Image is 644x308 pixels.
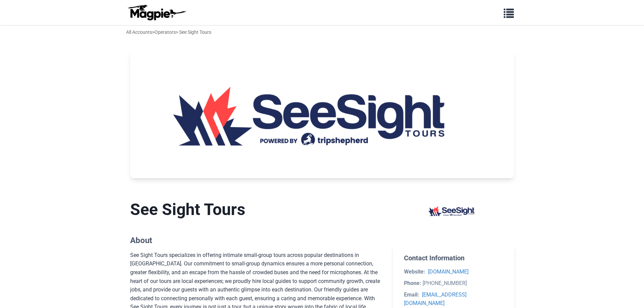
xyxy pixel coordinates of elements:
a: Operators [154,29,176,35]
img: See Sight Tours logo [421,200,486,221]
div: > > See Sight Tours [126,28,211,36]
strong: Website: [404,268,425,275]
a: All Accounts [126,29,152,35]
li: [PHONE_NUMBER] [404,279,503,288]
strong: Phone: [404,280,421,286]
a: [EMAIL_ADDRESS][DOMAIN_NAME] [404,291,467,307]
h1: See Sight Tours [130,200,383,219]
h2: About [130,236,383,245]
img: logo-ab69f6fb50320c5b225c76a69d11143b.png [126,4,187,21]
h2: Contact Information [404,254,503,262]
strong: Email: [404,291,419,298]
a: [DOMAIN_NAME] [428,268,469,275]
img: See Sight Tours banner [130,50,514,178]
